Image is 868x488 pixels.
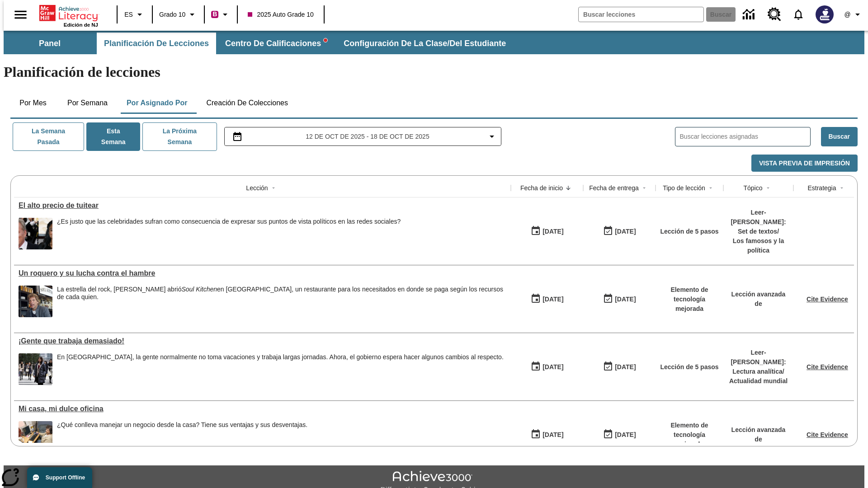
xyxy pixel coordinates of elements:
p: Elemento de tecnología mejorada [660,285,719,314]
p: Elemento de tecnología mejorada [660,421,719,449]
button: Support Offline [27,467,92,488]
div: [DATE] [542,361,563,373]
p: Lección de 5 pasos [660,227,718,236]
button: 10/13/25: Último día en que podrá accederse la lección [600,426,639,443]
div: Portada [39,3,98,28]
div: [DATE] [542,429,563,441]
button: Planificación de lecciones [97,33,216,54]
div: [DATE] [542,226,563,237]
div: Fecha de entrega [589,183,639,192]
a: Centro de información [737,2,762,27]
a: Portada [39,4,98,22]
button: Sort [763,183,774,193]
button: 10/13/25: Primer día en que estuvo disponible la lección [528,358,566,375]
p: Lección avanzada de [728,425,789,444]
button: La próxima semana [142,122,217,151]
span: 2025 Auto Grade 10 [248,10,313,19]
span: Centro de calificaciones [225,38,327,49]
div: La estrella del rock, [PERSON_NAME] abrió en [GEOGRAPHIC_DATA], un restaurante para los necesitad... [57,286,506,301]
span: @ [844,10,850,19]
div: Un roquero y su lucha contra el hambre [19,269,506,277]
div: [DATE] [615,226,636,237]
div: Estrategia [807,183,836,192]
svg: Collapse Date Range Filter [486,131,497,142]
button: Creación de colecciones [199,92,295,114]
button: 10/13/25: Último día en que podrá accederse la lección [600,358,639,375]
div: ¿Qué conlleva manejar un negocio desde la casa? Tiene sus ventajas y sus desventajas. [57,421,307,453]
span: Grado 10 [159,10,185,19]
p: Leer-[PERSON_NAME]: Set de textos / [728,208,789,236]
a: Centro de recursos, Se abrirá en una pestaña nueva. [762,2,787,27]
img: Avatar [816,5,834,23]
a: Notificaciones [787,3,810,26]
input: Buscar lecciones asignadas [680,130,810,143]
span: Configuración de la clase/del estudiante [344,38,506,49]
button: Por mes [10,92,56,114]
p: Los famosos y la política [728,236,789,255]
button: Abrir el menú lateral [7,1,34,28]
button: 10/15/25: Primer día en que estuvo disponible la lección [528,223,566,240]
div: ¡Gente que trabaja demasiado! [19,337,506,345]
a: El alto precio de tuitear, Lecciones [19,202,506,210]
img: compartir opiniones políticas en los redes sociales puede impactar tu carrera [19,218,52,249]
span: 12 de oct de 2025 - 18 de oct de 2025 [306,132,429,141]
div: La estrella del rock, Jon Bon Jovi abrió Soul Kitchen en Nueva Jersey, un restaurante para los ne... [57,286,506,317]
span: Planificación de lecciones [104,38,209,49]
i: Soul Kitchen [181,286,217,293]
div: En [GEOGRAPHIC_DATA], la gente normalmente no toma vacaciones y trabaja largas jornadas. Ahora, e... [57,353,504,361]
button: Centro de calificaciones [218,33,335,54]
button: Vista previa de impresión [751,155,858,172]
div: Tipo de lección [663,183,705,192]
button: Boost El color de la clase es rojo violeta. Cambiar el color de la clase. [208,6,234,23]
img: Un hombre en un restaurante con jarras y platos al fondo y un cartel que dice Soul Kitchen. La es... [19,286,52,317]
button: Sort [268,183,279,193]
span: Panel [39,38,61,49]
button: Sort [639,183,650,193]
button: Sort [705,183,716,193]
div: [DATE] [615,361,636,373]
a: Un roquero y su lucha contra el hambre , Lecciones [19,269,506,277]
div: Subbarra de navegación [4,31,864,54]
button: Por semana [60,92,115,114]
button: 10/15/25: Primer día en que estuvo disponible la lección [528,291,566,308]
h1: Planificación de lecciones [4,64,864,80]
button: Sort [563,183,574,193]
div: Fecha de inicio [520,183,563,192]
button: Perfil/Configuración [839,6,868,23]
p: Actualidad mundial [728,376,789,386]
div: El alto precio de tuitear [19,202,506,210]
span: ES [124,10,133,19]
button: La semana pasada [13,122,84,151]
button: 10/15/25: Último día en que podrá accederse la lección [600,291,639,308]
svg: writing assistant alert [324,38,327,42]
div: Tópico [743,183,762,192]
img: Empresaria japonés posando en el cruce de peatones de una ciudad muy concurrida [19,353,52,385]
div: Mi casa, mi dulce oficina [19,405,506,413]
button: Escoja un nuevo avatar [810,3,839,26]
div: ¿Es justo que las celebridades sufran como consecuencia de expresar sus puntos de vista políticos... [57,218,401,249]
a: Cite Evidence [807,296,848,303]
div: [DATE] [615,294,636,305]
button: 10/15/25: Último día en que podrá accederse la lección [600,223,639,240]
button: 10/13/25: Primer día en que estuvo disponible la lección [528,426,566,443]
button: Seleccione el intervalo de fechas opción del menú [228,131,498,142]
a: Cite Evidence [807,363,848,371]
span: Edición de NJ [64,22,98,28]
span: Support Offline [46,474,85,481]
div: Subbarra de navegación [4,33,514,54]
div: Lección [246,183,268,192]
button: Configuración de la clase/del estudiante [336,33,513,54]
button: Lenguaje: ES, Selecciona un idioma [120,6,149,23]
a: ¡Gente que trabaja demasiado!, Lecciones [19,337,506,345]
div: ¿Qué conlleva manejar un negocio desde la casa? Tiene sus ventajas y sus desventajas. [57,421,307,429]
button: Buscar [821,127,858,146]
button: Sort [836,183,847,193]
input: Buscar campo [579,7,703,22]
img: Una mujer con audífonos sentada en un escritorio trabajando en un computador. Trabajar desde casa... [19,421,52,453]
button: Panel [5,33,95,54]
div: En Japón, la gente normalmente no toma vacaciones y trabaja largas jornadas. Ahora, el gobierno e... [57,353,504,385]
button: Por asignado por [119,92,195,114]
